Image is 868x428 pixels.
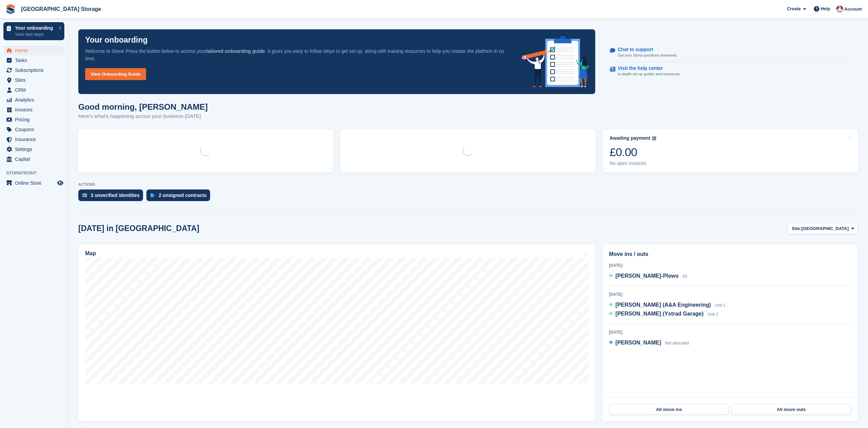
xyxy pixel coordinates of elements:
img: contract_signature_icon-13c848040528278c33f63329250d36e43548de30e8caae1d1a13099fd9432cc5.svg [151,193,155,197]
a: Awaiting payment £0.00 No open invoices [603,129,858,172]
span: Analytics [15,95,56,105]
p: Here's what's happening across your business [DATE] [78,112,208,120]
span: Capital [15,154,56,164]
div: Awaiting payment [610,135,650,141]
span: Pricing [15,115,56,124]
a: menu [3,154,64,164]
a: menu [3,178,64,188]
p: Get your Stora questions answered. [618,52,677,58]
a: Chat to support Get your Stora questions answered. [610,43,851,62]
a: [PERSON_NAME] (Ystrad Garage) Unit 2 [609,310,718,319]
p: In-depth set up guides and resources. [618,71,681,77]
span: [PERSON_NAME] (A&A Engineering) [615,302,711,308]
p: Your onboarding [85,36,148,44]
a: menu [3,105,64,114]
img: verify_identity-adf6edd0f0f0b5bbfe63781bf79b02c33cf7c696d77639b501bdc392416b5a36.svg [82,193,87,197]
a: Visit the help center In-depth set up guides and resources. [610,62,851,80]
a: [PERSON_NAME] (A&A Engineering) Unit 1 [609,301,725,310]
a: menu [3,75,64,85]
span: [PERSON_NAME] (Ystrad Garage) [615,311,704,317]
span: 03 [683,274,687,279]
span: Create [787,5,801,12]
a: menu [3,115,64,124]
p: Welcome to Stora! Press the button below to access your . It gives you easy to follow steps to ge... [85,47,511,62]
div: £0.00 [610,145,656,159]
span: Subscriptions [15,65,56,75]
span: Online Store [15,178,56,188]
span: Coupons [15,125,56,134]
p: View next steps [15,31,56,37]
h2: Map [85,250,96,257]
div: [DATE] [609,262,851,269]
a: Map [78,244,596,422]
a: All move ins [609,404,729,415]
a: [GEOGRAPHIC_DATA] Storage [18,3,104,15]
img: onboarding-info-6c161a55d2c0e0a8cae90662b2fe09162a5109e8cc188191df67fb4f79e88e88.svg [522,36,588,87]
h2: [DATE] in [GEOGRAPHIC_DATA] [78,224,199,233]
a: Your onboarding View next steps [3,22,64,40]
img: Andrew Lacey [836,5,843,12]
a: menu [3,144,64,154]
h1: Good morning, [PERSON_NAME] [78,102,208,111]
span: Tasks [15,56,56,65]
a: menu [3,85,64,95]
a: menu [3,135,64,144]
a: menu [3,95,64,105]
span: CRM [15,85,56,95]
a: menu [3,56,64,65]
a: menu [3,46,64,55]
span: Help [821,5,830,12]
span: Not allocated [665,341,689,346]
div: No open invoices [610,160,656,166]
span: Site: [792,225,801,232]
h2: Move ins / outs [609,250,851,258]
span: Invoices [15,105,56,114]
p: Chat to support [618,47,672,52]
span: Unit 1 [715,303,725,308]
div: [DATE] [609,291,851,297]
img: icon-info-grey-7440780725fd019a000dd9b08b2336e03edf1995a4989e88bcd33f0948082b44.svg [652,136,656,140]
button: Site: [GEOGRAPHIC_DATA] [788,223,858,234]
span: Unit 2 [708,312,718,317]
span: [PERSON_NAME]-Plows [615,273,679,279]
p: Visit the help center [618,65,675,71]
a: menu [3,65,64,75]
p: Your onboarding [15,26,56,30]
div: 3 unverified identities [91,193,140,198]
img: stora-icon-8386f47178a22dfd0bd8f6a31ec36ba5ce8667c1dd55bd0f319d3a0aa187defe.svg [5,4,16,14]
span: Account [844,6,862,13]
span: Storefront [6,170,68,177]
span: Sites [15,75,56,85]
a: Preview store [56,179,64,187]
a: View Onboarding Guide [85,68,146,80]
div: [DATE] [609,329,851,335]
span: [PERSON_NAME] [615,340,661,346]
strong: tailored onboarding guide [206,48,265,54]
a: 2 unsigned contracts [146,189,214,204]
a: [PERSON_NAME]-Plows 03 [609,272,687,281]
div: 2 unsigned contracts [159,193,207,198]
p: ACTIONS [78,182,858,187]
span: Settings [15,144,56,154]
a: [PERSON_NAME] Not allocated [609,339,689,348]
a: All move outs [731,404,851,415]
span: Insurance [15,135,56,144]
a: menu [3,125,64,134]
span: [GEOGRAPHIC_DATA] [801,225,849,232]
a: 3 unverified identities [78,189,146,204]
span: Home [15,46,56,55]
